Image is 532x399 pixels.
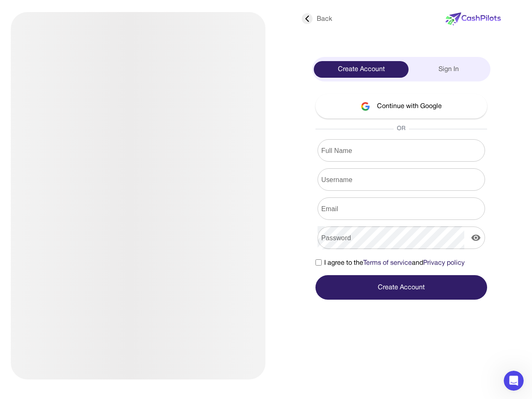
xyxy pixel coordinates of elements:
[423,260,465,266] a: Privacy policy
[504,371,524,391] iframe: Intercom live chat
[314,61,409,78] div: Create Account
[363,260,412,266] a: Terms of service
[394,125,409,133] span: OR
[302,14,332,24] div: Back
[409,61,489,78] div: Sign In
[361,102,370,111] img: google-logo.svg
[324,258,465,268] span: I agree to the and
[315,275,487,300] button: Create Account
[315,94,487,118] button: Continue with Google
[315,259,322,266] input: I agree to theTerms of serviceandPrivacy policy
[446,12,501,26] img: new-logo.svg
[468,229,484,246] button: display the password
